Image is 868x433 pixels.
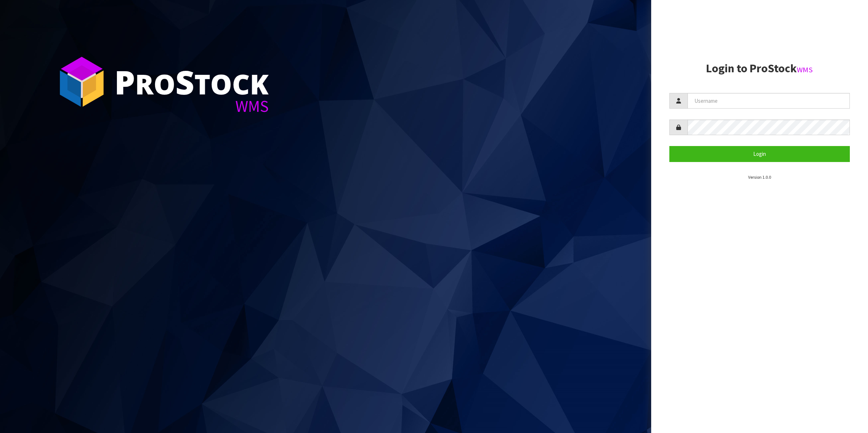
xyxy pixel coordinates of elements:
button: Login [669,146,850,162]
h2: Login to ProStock [669,62,850,75]
small: WMS [797,65,813,74]
span: S [175,60,194,104]
div: WMS [114,98,269,114]
div: ro tock [114,65,269,98]
small: Version 1.0.0 [748,174,771,180]
input: Username [687,93,850,109]
img: ProStock Cube [54,54,109,109]
span: P [114,60,135,104]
